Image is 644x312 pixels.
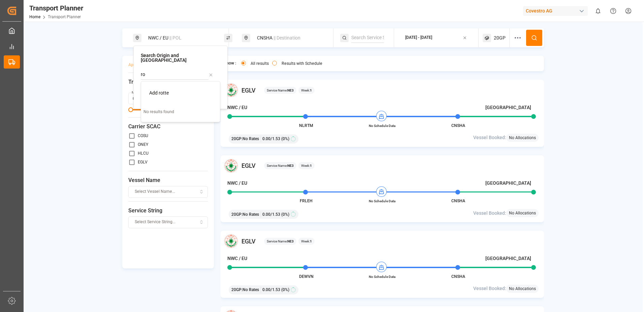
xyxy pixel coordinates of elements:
input: Search Origin [141,70,208,80]
span: 20GP [494,34,506,42]
div: NWC / EU [144,32,217,44]
b: NE3 [287,88,294,92]
span: No Schedule Data [364,199,401,204]
span: DEWVN [299,274,314,279]
span: || Destination [273,35,300,41]
b: 1 [310,164,312,167]
span: 20GP : [231,287,243,293]
span: No Allocations [509,135,536,141]
div: Covestro AG [523,6,588,16]
img: Carrier [224,83,238,97]
span: Service Name: [267,163,294,168]
label: COSU [138,134,148,138]
span: Week: [301,88,312,93]
b: NE3 [287,239,294,243]
label: All results [251,61,269,66]
button: [DATE] - [DATE] [398,31,475,45]
span: FRLEH [300,199,313,203]
span: Week: [301,239,312,244]
span: CNSHA [451,123,465,128]
span: No Rates [243,287,259,293]
label: Results with Schedule [282,61,322,66]
span: No Schedule Data [364,123,401,128]
span: Minimum [128,107,133,112]
span: EGLV [241,237,256,246]
span: NLRTM [299,123,313,128]
button: show 0 new notifications [590,3,606,19]
span: 0.00 / 1.53 [262,136,280,142]
span: Show : [224,60,236,67]
span: Service Name: [267,88,294,93]
span: 20GP : [231,136,243,142]
span: Vessel Booked: [473,285,506,292]
label: ONEY [138,142,148,147]
p: No results found [141,107,220,118]
span: CNSHA [451,274,465,279]
span: EGLV [241,86,256,95]
span: || POL [169,35,182,41]
span: Vessel Booked: [473,134,506,141]
span: EGLV [241,161,256,170]
span: Vessel Booked: [473,210,506,217]
span: (0%) [281,211,289,217]
span: Service String [128,207,208,215]
span: CNSHA [451,199,465,203]
span: No Allocations [509,210,536,216]
span: Transit Time [128,78,208,86]
h4: [GEOGRAPHIC_DATA] [485,104,531,111]
span: No Schedule Data [364,274,401,279]
span: No Rates [243,136,259,142]
span: (0%) [281,136,289,142]
span: Add rotte [149,90,169,96]
div: Transport Planner [29,3,83,13]
b: 1 [310,239,312,243]
span: Select Service String... [135,219,175,225]
b: 1 [310,88,312,92]
a: Home [29,15,40,19]
span: 20GP : [231,211,243,217]
h4: NWC / EU [227,104,247,111]
span: 0.00 / 1.53 [262,287,280,293]
h4: [GEOGRAPHIC_DATA] [485,255,531,262]
div: CNSHA [253,32,326,44]
span: 0.00 / 1.53 [262,211,280,217]
h4: NWC / EU [227,255,247,262]
span: No Allocations [509,286,536,292]
button: Help Center [606,3,621,19]
span: Select Vessel Name... [135,189,175,195]
label: EGLV [138,160,148,164]
span: Week: [301,163,312,168]
h4: NWC / EU [227,180,247,187]
h4: [GEOGRAPHIC_DATA] [485,180,531,187]
span: Vessel Name [128,176,208,184]
span: Service Name: [267,239,294,244]
h4: Search Origin and [GEOGRAPHIC_DATA] [141,53,220,62]
span: Carrier SCAC [128,123,208,131]
label: HLCU [138,151,149,155]
button: Covestro AG [523,4,590,17]
span: (0%) [281,287,289,293]
b: NE3 [287,164,294,167]
img: Carrier [224,159,238,173]
span: No Rates [243,211,259,217]
img: Carrier [224,234,238,248]
div: [DATE] - [DATE] [405,35,432,41]
input: Search Service String [351,33,384,43]
label: Min Days [132,90,147,95]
